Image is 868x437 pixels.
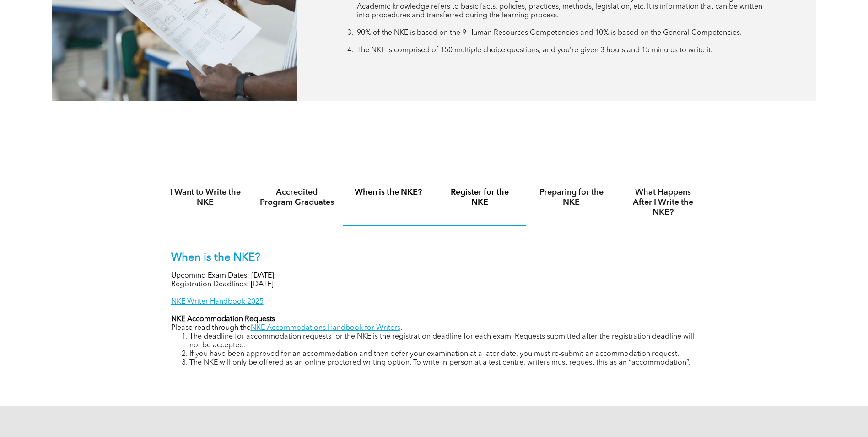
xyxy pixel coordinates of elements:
[351,187,426,197] h4: When is the NKE?
[168,187,243,208] h4: I Want to Write the NKE
[171,272,697,280] p: Upcoming Exam Dates: [DATE]
[171,316,275,323] strong: NKE Accommodation Requests
[189,333,697,350] li: The deadline for accommodation requests for the NKE is the registration deadline for each exam. R...
[534,187,609,208] h4: Preparing for the NKE
[259,187,334,208] h4: Accredited Program Graduates
[171,298,264,306] a: NKE Writer Handbook 2025
[189,350,697,359] li: If you have been approved for an accommodation and then defer your examination at a later date, y...
[251,324,400,332] a: NKE Accommodations Handbook for Writers
[442,187,518,208] h4: Register for the NKE
[189,359,697,367] li: The NKE will only be offered as an online proctored writing option. To write in-person at a test ...
[625,187,701,218] h4: What Happens After I Write the NKE?
[357,47,712,54] span: The NKE is comprised of 150 multiple choice questions, and you’re given 3 hours and 15 minutes to...
[171,280,697,289] p: Registration Deadlines: [DATE]
[171,324,697,333] p: Please read through the .
[171,251,697,265] p: When is the NKE?
[357,29,742,37] span: 90% of the NKE is based on the 9 Human Resources Competencies and 10% is based on the General Com...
